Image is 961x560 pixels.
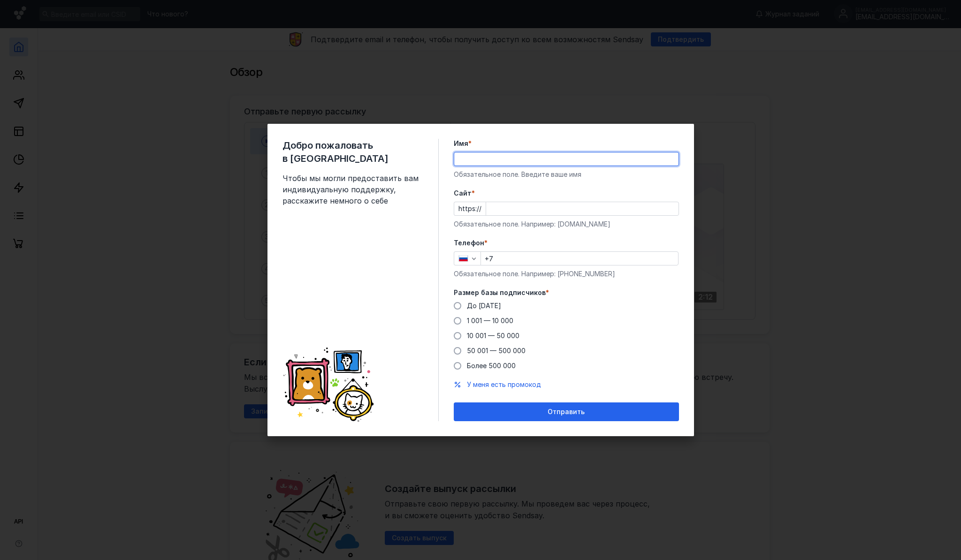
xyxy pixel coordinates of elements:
[282,139,423,165] span: Добро пожаловать в [GEOGRAPHIC_DATA]
[467,380,541,389] button: У меня есть промокод
[454,170,679,179] div: Обязательное поле. Введите ваше имя
[467,317,513,325] span: 1 001 — 10 000
[454,238,484,248] span: Телефон
[467,302,501,310] span: До [DATE]
[282,173,423,206] span: Чтобы мы могли предоставить вам индивидуальную поддержку, расскажите немного о себе
[454,189,472,198] span: Cайт
[467,380,541,388] span: У меня есть промокод
[454,288,546,297] span: Размер базы подписчиков
[454,269,679,279] div: Обязательное поле. Например: [PHONE_NUMBER]
[454,219,679,229] div: Обязательное поле. Например: [DOMAIN_NAME]
[548,408,585,416] span: Отправить
[454,139,468,148] span: Имя
[467,332,519,340] span: 10 001 — 50 000
[454,402,679,421] button: Отправить
[467,347,526,355] span: 50 001 — 500 000
[467,362,516,370] span: Более 500 000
